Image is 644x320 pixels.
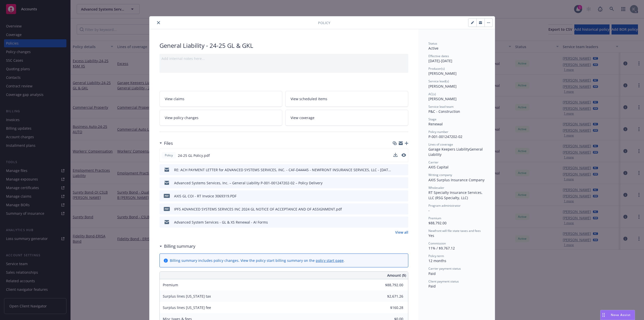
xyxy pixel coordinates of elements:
[165,115,198,120] span: View policy changes
[291,115,314,120] span: View coverage
[428,96,457,101] span: [PERSON_NAME]
[428,221,447,225] span: $88,792.00
[428,160,438,164] span: Carrier
[155,20,162,26] button: close
[428,279,459,283] span: Client payment status
[395,230,408,235] a: View all
[428,271,436,276] span: Paid
[402,180,406,186] button: preview file
[164,207,170,211] span: pdf
[394,193,398,199] button: download file
[394,220,398,225] button: download file
[402,220,406,225] button: preview file
[428,246,455,251] span: 11% / $9,767.12
[174,167,392,172] div: RE: ACH PAYMENT LETTER for ADVANCED SYSTEMS SERVICES, INC. - CAF-D44445 - NEWFRONT INSURANCE SERV...
[428,186,444,190] span: Wholesaler
[174,220,268,225] div: Advanced System Services - GL & XS Renewal - AI Forms
[600,310,607,320] div: Drag to move
[428,233,434,238] span: Yes
[291,96,327,101] span: View scheduled items
[428,258,446,263] span: 12 months
[428,173,452,177] span: Writing company
[394,206,398,212] button: download file
[428,254,444,258] span: Policy term
[401,153,406,157] button: preview file
[401,153,406,158] button: preview file
[428,54,485,63] div: [DATE] - [DATE]
[387,273,406,278] span: Amount ($)
[318,20,330,25] span: Policy
[316,258,344,263] a: policy start page
[428,165,449,169] span: AXIS Capital
[159,140,173,147] div: Files
[428,190,484,200] span: RT Specialty Insurance Services, LLC (RSG Specialty, LLC)
[402,167,406,172] button: preview file
[428,79,449,83] span: Service lead(s)
[285,110,408,126] a: View coverage
[394,180,398,186] button: download file
[402,206,406,212] button: preview file
[174,206,342,212] div: IPFS ADVANCED SYSTEMS SERVICES INC 2024 GL NOTICE OF ACCEPTANCE AND OF ASSIGNMENT.pdf
[428,147,469,152] span: Garage Keepers Liability
[428,134,462,139] span: P-001-001247202-02
[428,203,461,208] span: Program administrator
[611,313,631,317] span: Nova Assist
[174,180,323,186] div: Advanced Systems Services, Inc. – General Liability P-001-001247202-02 – Policy Delivery
[428,147,484,157] span: General Liability
[159,243,195,250] div: Billing summary
[164,140,173,147] h3: Files
[428,109,460,114] span: P&C - Construction
[600,310,635,320] button: Nova Assist
[428,266,461,271] span: Carrier payment status
[394,167,398,172] button: download file
[428,229,481,233] span: Newfront will file state taxes and fees
[163,305,211,310] span: Surplus lines [US_STATE] fee
[428,284,436,289] span: Paid
[159,91,283,107] a: View claims
[428,84,457,89] span: [PERSON_NAME]
[164,153,174,158] span: Policy
[178,153,210,158] span: 24-25 GL Policy.pdf
[159,41,408,50] div: General Liability - 24-25 GL & GKL
[428,216,441,220] span: Premium
[428,92,436,96] span: AC(s)
[428,122,443,126] span: Renewal
[428,46,438,51] span: Active
[428,177,485,182] span: AXIS Surplus Insurance Company
[163,294,211,299] span: Surplus lines [US_STATE] tax
[163,282,178,287] span: Premium
[393,153,397,157] button: download file
[393,153,397,158] button: download file
[402,193,406,199] button: preview file
[428,117,436,121] span: Stage
[428,142,453,147] span: Lines of coverage
[428,241,446,245] span: Commission
[428,130,448,134] span: Policy number
[428,71,457,76] span: [PERSON_NAME]
[428,208,430,213] span: -
[162,56,406,61] div: Add internal notes here...
[170,258,345,263] div: Billing summary includes policy changes. View the policy start billing summary on the .
[374,304,406,311] input: 0.00
[428,54,449,58] span: Effective dates
[374,281,406,289] input: 0.00
[159,110,283,126] a: View policy changes
[374,293,406,300] input: 0.00
[165,96,184,101] span: View claims
[428,66,445,71] span: Producer(s)
[174,193,236,199] div: AXIS GL COI - RT Invoice 3069319.PDF
[285,91,408,107] a: View scheduled items
[428,41,437,46] span: Status
[164,194,170,198] span: PDF
[428,104,454,109] span: Service lead team
[164,243,195,250] h3: Billing summary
